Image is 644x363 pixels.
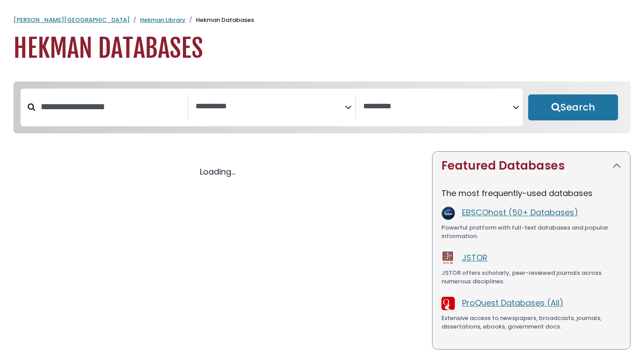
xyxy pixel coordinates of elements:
[35,99,187,114] input: Search database by title or keyword
[13,81,631,133] nav: Search filters
[462,207,578,218] a: EBSCOhost (50+ Databases)
[13,16,631,25] nav: breadcrumb
[462,252,487,263] a: JSTOR
[13,16,130,24] a: [PERSON_NAME][GEOGRAPHIC_DATA]
[441,223,621,241] div: Powerful platform with full-text databases and popular information.
[432,152,630,180] button: Featured Databases
[441,314,621,331] div: Extensive access to newspapers, broadcasts, journals, dissertations, ebooks, government docs.
[186,16,254,25] li: Hekman Databases
[13,166,421,178] div: Loading...
[528,94,618,120] button: Submit for Search Results
[462,297,563,308] a: ProQuest Databases (All)
[441,187,621,199] p: The most frequently-used databases
[363,102,513,111] textarea: Search
[441,269,621,286] div: JSTOR offers scholarly, peer-reviewed journals across numerous disciplines.
[195,102,345,111] textarea: Search
[13,34,631,64] h1: Hekman Databases
[140,16,186,24] a: Hekman Library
